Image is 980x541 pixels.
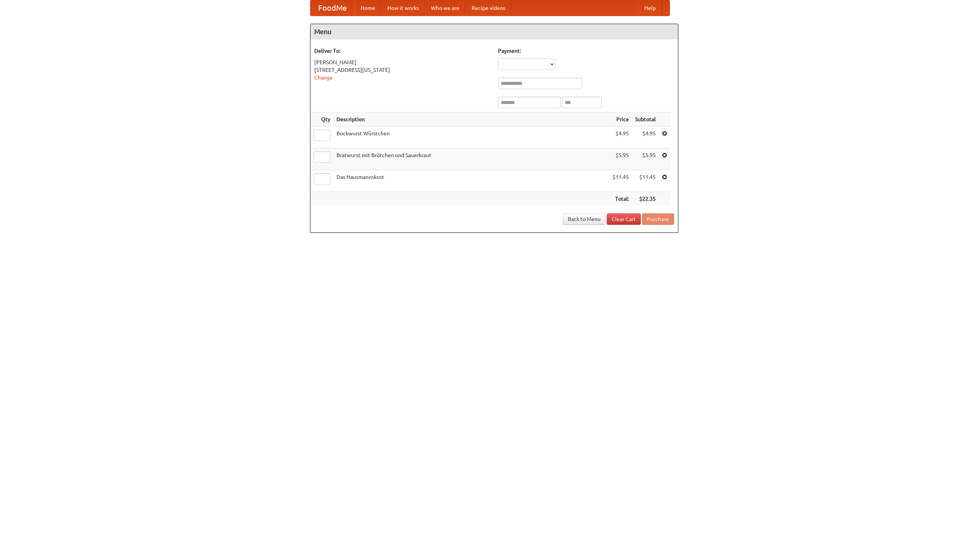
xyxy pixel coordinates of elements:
[314,66,490,74] div: [STREET_ADDRESS][US_STATE]
[333,127,609,148] td: Bockwurst Würstchen
[333,170,609,192] td: Das Hausmannskost
[310,0,354,16] a: FoodMe
[333,112,609,127] th: Description
[310,24,678,39] h4: Menu
[609,127,632,148] td: $4.95
[425,0,465,16] a: Who we are
[465,0,511,16] a: Recipe videos
[632,192,659,206] th: $22.35
[638,0,662,16] a: Help
[609,148,632,170] td: $5.95
[314,47,490,55] h5: Deliver To:
[314,58,490,66] div: [PERSON_NAME]
[333,148,609,170] td: Bratwurst mit Brötchen und Sauerkraut
[632,112,659,127] th: Subtotal
[563,213,606,225] a: Back to Menu
[354,0,381,16] a: Home
[607,213,641,225] a: Clear Cart
[609,192,632,206] th: Total:
[609,170,632,192] td: $11.45
[632,148,659,170] td: $5.95
[632,170,659,192] td: $11.45
[609,112,632,127] th: Price
[381,0,425,16] a: How it works
[632,127,659,148] td: $4.95
[314,75,333,81] a: Change
[642,213,674,225] button: Purchase
[498,47,674,55] h5: Payment:
[310,112,333,127] th: Qty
